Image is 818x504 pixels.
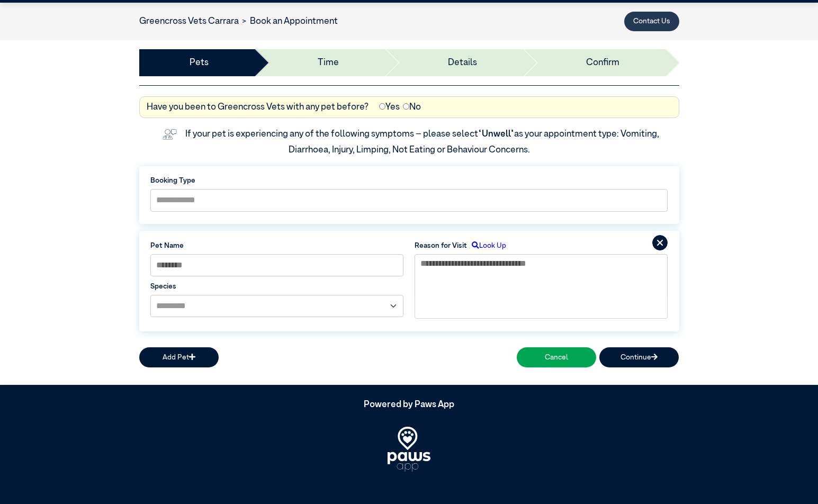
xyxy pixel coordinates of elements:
button: Cancel [517,347,596,367]
label: Species [150,281,404,292]
label: If your pet is experiencing any of the following symptoms – please select as your appointment typ... [185,130,661,155]
h5: Powered by Paws App [139,400,679,410]
button: Continue [599,347,679,367]
nav: breadcrumb [139,15,338,29]
label: Booking Type [150,175,668,186]
label: No [403,101,421,114]
img: vet [159,125,181,143]
button: Contact Us [624,12,679,31]
span: “Unwell” [478,130,514,139]
button: Add Pet [139,347,219,367]
label: Pet Name [150,240,404,251]
input: Yes [379,103,385,110]
a: Pets [190,56,209,70]
label: Look Up [467,240,506,251]
label: Yes [379,101,400,114]
img: PawsApp [388,427,431,472]
label: Reason for Visit [415,240,467,251]
label: Have you been to Greencross Vets with any pet before? [147,101,368,114]
a: Greencross Vets Carrara [139,17,239,26]
input: No [403,103,409,110]
li: Book an Appointment [239,15,338,29]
